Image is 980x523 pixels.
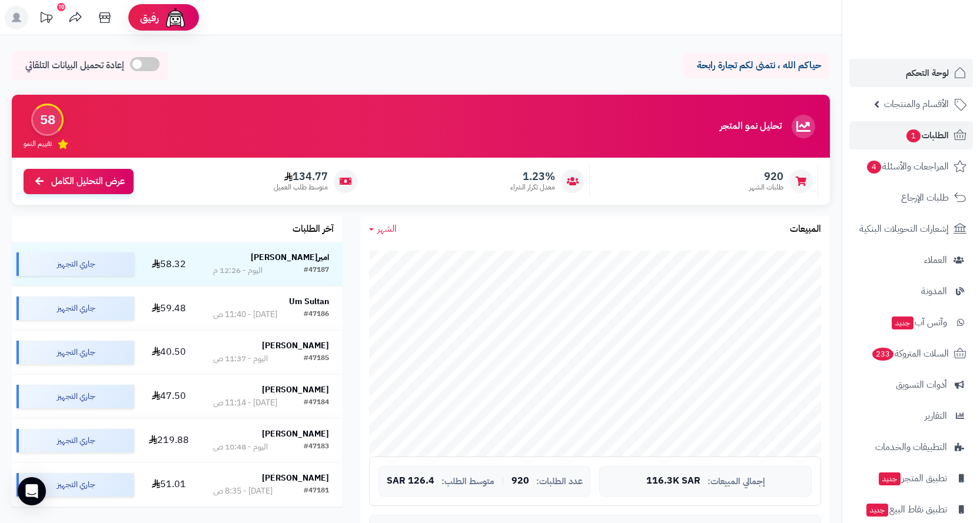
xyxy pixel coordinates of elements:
div: #47184 [304,397,329,409]
td: 58.32 [139,242,200,286]
span: المراجعات والأسئلة [866,158,949,175]
div: #47185 [304,353,329,365]
span: 1 [906,129,921,143]
span: إشعارات التحويلات البنكية [859,221,949,237]
div: جاري التجهيز [16,473,134,497]
span: جديد [892,317,913,329]
strong: [PERSON_NAME] [262,472,329,484]
span: 116.3K SAR [646,476,700,487]
td: 219.88 [139,419,200,462]
a: طلبات الإرجاع [849,184,973,212]
div: #47186 [304,309,329,321]
a: وآتس آبجديد [849,308,973,337]
img: logo-2.png [900,9,969,34]
span: المدونة [921,283,947,299]
span: طلبات الإرجاع [901,189,949,206]
span: السلات المتروكة [871,345,949,362]
h3: آخر الطلبات [293,224,334,235]
span: التطبيقات والخدمات [875,439,947,455]
div: [DATE] - 11:40 ص [213,309,277,321]
span: عدد الطلبات: [536,477,583,487]
span: متوسط الطلب: [441,477,494,487]
strong: [PERSON_NAME] [262,384,329,396]
span: العملاء [924,252,947,268]
div: #47183 [304,441,329,453]
td: 47.50 [139,375,200,418]
div: جاري التجهيز [16,341,134,364]
div: جاري التجهيز [16,297,134,320]
span: إعادة تحميل البيانات التلقائي [25,59,124,72]
span: جديد [866,504,888,517]
td: 51.01 [139,463,200,507]
span: وآتس آب [891,314,947,331]
div: Open Intercom Messenger [18,477,46,505]
span: الأقسام والمنتجات [884,96,949,112]
a: المدونة [849,277,973,305]
div: #47187 [304,265,329,277]
strong: [PERSON_NAME] [262,339,329,352]
strong: Um Sultan [289,295,329,308]
a: المراجعات والأسئلة4 [849,152,973,181]
span: أدوات التسويق [896,377,947,393]
span: تطبيق نقاط البيع [865,501,947,518]
span: جديد [879,472,901,485]
span: 920 [749,170,783,183]
div: #47181 [304,485,329,497]
span: طلبات الشهر [749,182,783,192]
div: اليوم - 11:37 ص [213,353,268,365]
div: [DATE] - 8:35 ص [213,485,273,497]
a: أدوات التسويق [849,371,973,399]
h3: تحليل نمو المتجر [720,121,782,132]
span: متوسط طلب العميل [274,182,328,192]
a: الشهر [369,222,397,236]
span: 920 [511,476,529,487]
div: جاري التجهيز [16,252,134,276]
span: تقييم النمو [24,139,52,149]
a: لوحة التحكم [849,59,973,87]
a: تحديثات المنصة [31,6,61,32]
strong: امير[PERSON_NAME] [251,251,329,264]
span: | [501,477,504,485]
span: الطلبات [905,127,949,144]
div: اليوم - 10:48 ص [213,441,268,453]
a: التطبيقات والخدمات [849,433,973,461]
h3: المبيعات [790,224,821,235]
div: اليوم - 12:26 م [213,265,263,277]
a: التقارير [849,402,973,430]
span: التقارير [925,408,947,424]
td: 59.48 [139,287,200,330]
div: جاري التجهيز [16,385,134,408]
p: حياكم الله ، نتمنى لكم تجارة رابحة [692,59,821,72]
a: العملاء [849,246,973,274]
span: تطبيق المتجر [878,470,947,487]
span: 4 [866,160,882,174]
span: عرض التحليل الكامل [51,175,125,188]
a: إشعارات التحويلات البنكية [849,215,973,243]
span: 1.23% [510,170,555,183]
span: الشهر [377,222,397,236]
a: الطلبات1 [849,121,973,149]
a: عرض التحليل الكامل [24,169,134,194]
strong: [PERSON_NAME] [262,428,329,440]
span: رفيق [140,11,159,25]
a: السلات المتروكة233 [849,339,973,368]
a: تطبيق المتجرجديد [849,464,973,492]
div: [DATE] - 11:14 ص [213,397,277,409]
div: جاري التجهيز [16,429,134,452]
div: 10 [57,3,65,11]
span: إجمالي المبيعات: [707,477,765,487]
td: 40.50 [139,331,200,374]
img: ai-face.png [164,6,187,29]
span: لوحة التحكم [906,65,949,81]
span: معدل تكرار الشراء [510,182,555,192]
span: 233 [871,347,895,361]
span: 126.4 SAR [387,476,434,487]
span: 134.77 [274,170,328,183]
